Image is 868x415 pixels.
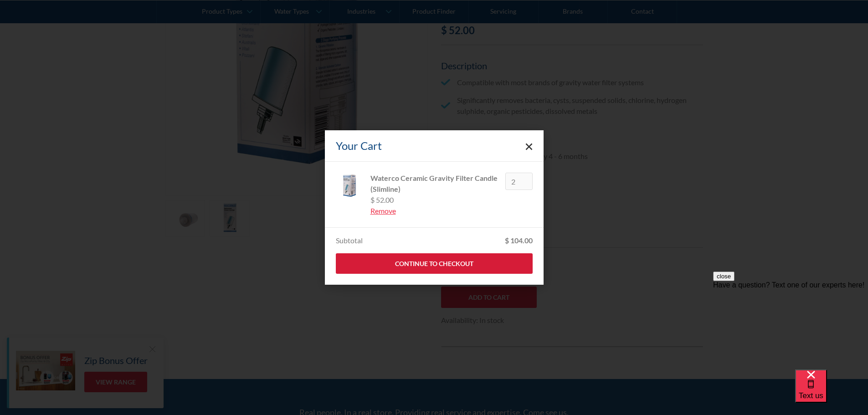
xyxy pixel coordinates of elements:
div: Subtotal [336,235,363,246]
div: Your Cart [336,138,382,154]
div: Waterco Ceramic Gravity Filter Candle (Slimline) [370,173,498,195]
a: Continue to Checkout [336,253,533,274]
div: $ 52.00 [370,195,498,205]
iframe: podium webchat widget prompt [713,272,868,381]
iframe: podium webchat widget bubble [795,369,868,415]
div: $ 104.00 [505,235,533,246]
a: Close cart [525,142,533,149]
a: Remove item from cart [370,205,498,216]
div: Remove [370,205,498,216]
